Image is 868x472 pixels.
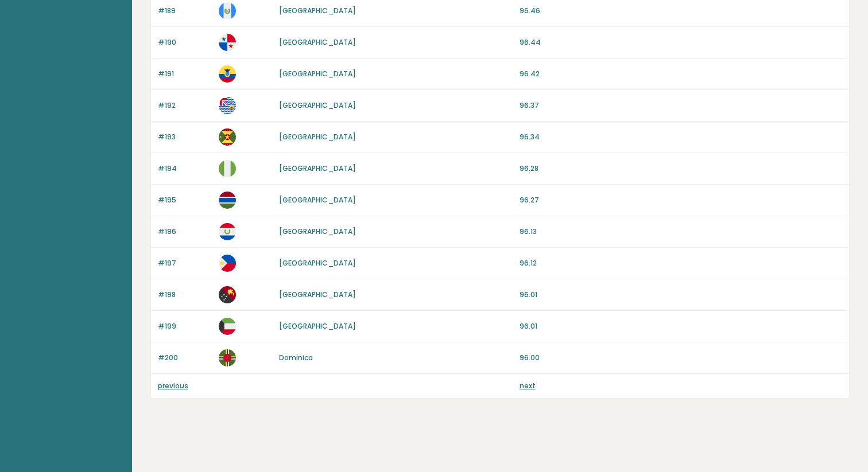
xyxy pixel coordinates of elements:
[158,195,212,205] p: #195
[520,227,842,237] p: 96.13
[279,132,356,142] a: [GEOGRAPHIC_DATA]
[219,160,236,177] img: ng.svg
[219,97,236,114] img: io.svg
[520,132,842,142] p: 96.34
[219,2,236,19] img: gt.svg
[219,255,236,272] img: ph.svg
[520,258,842,268] p: 96.12
[219,286,236,303] img: pg.svg
[158,37,212,48] p: #190
[279,195,356,205] a: [GEOGRAPHIC_DATA]
[520,69,842,79] p: 96.42
[279,37,356,47] a: [GEOGRAPHIC_DATA]
[279,69,356,79] a: [GEOGRAPHIC_DATA]
[158,258,212,268] p: #197
[158,163,212,174] p: #194
[158,381,188,391] a: previous
[279,321,356,331] a: [GEOGRAPHIC_DATA]
[158,100,212,111] p: #192
[158,69,212,79] p: #191
[520,6,842,16] p: 96.46
[219,318,236,335] img: kw.svg
[279,290,356,299] a: [GEOGRAPHIC_DATA]
[520,353,842,363] p: 96.00
[279,100,356,110] a: [GEOGRAPHIC_DATA]
[520,195,842,205] p: 96.27
[158,321,212,331] p: #199
[520,37,842,48] p: 96.44
[279,258,356,268] a: [GEOGRAPHIC_DATA]
[520,163,842,174] p: 96.28
[279,163,356,173] a: [GEOGRAPHIC_DATA]
[219,192,236,209] img: gm.svg
[279,353,313,362] a: Dominica
[520,321,842,331] p: 96.01
[219,128,236,146] img: gd.svg
[158,6,212,16] p: #189
[158,227,212,237] p: #196
[279,227,356,236] a: [GEOGRAPHIC_DATA]
[520,381,536,391] a: next
[158,132,212,142] p: #193
[219,65,236,83] img: ec.svg
[219,223,236,240] img: py.svg
[158,353,212,363] p: #200
[219,34,236,51] img: pa.svg
[158,290,212,300] p: #198
[520,290,842,300] p: 96.01
[520,100,842,111] p: 96.37
[219,349,236,366] img: dm.svg
[279,6,356,15] a: [GEOGRAPHIC_DATA]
